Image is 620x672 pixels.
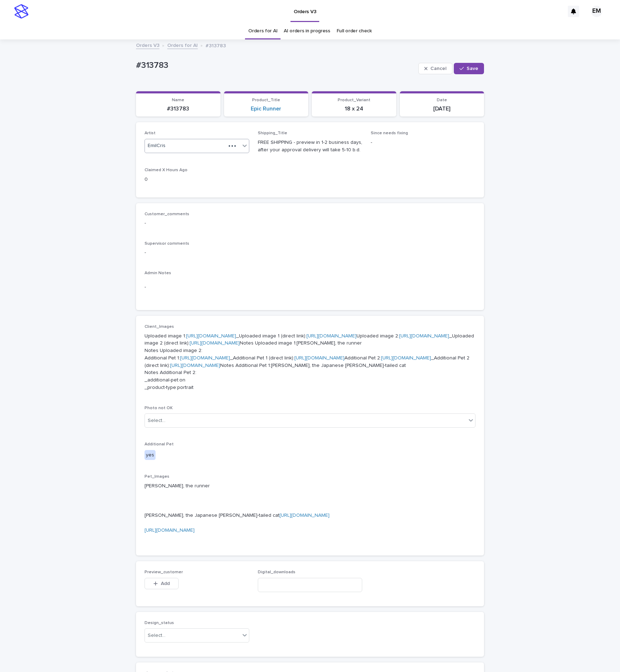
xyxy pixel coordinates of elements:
[371,131,408,135] span: Since needs fixing
[381,356,431,361] a: [URL][DOMAIN_NAME]
[454,63,484,74] button: Save
[172,98,184,102] span: Name
[145,621,174,625] span: Design_status
[145,482,475,541] p: [PERSON_NAME], the runner [PERSON_NAME], the Japanese [PERSON_NAME]-tailed cat
[145,271,171,275] span: Admin Notes
[206,41,226,49] p: #313783
[430,66,446,71] span: Cancel
[145,442,174,446] span: Additional Pet
[252,98,280,102] span: Product_Title
[338,98,370,102] span: Product_Variant
[145,176,249,183] p: 0
[167,41,198,49] a: Orders for AI
[145,325,174,329] span: Client_Images
[145,249,475,256] p: -
[148,417,165,424] div: Select...
[399,334,449,338] a: [URL][DOMAIN_NAME]
[467,66,478,71] span: Save
[14,4,28,18] img: stacker-logo-s-only.png
[258,139,363,154] p: FREE SHIPPING - preview in 1-2 business days, after your approval delivery will take 5-10 b.d.
[140,105,216,112] p: #313783
[145,212,189,216] span: Customer_comments
[337,23,372,39] a: Full order check
[180,356,230,361] a: [URL][DOMAIN_NAME]
[148,632,165,639] div: Select...
[591,6,602,17] div: EM
[145,578,179,589] button: Add
[316,105,392,112] p: 18 x 24
[371,139,475,146] p: -
[145,283,475,291] p: -
[145,220,475,227] p: -
[145,242,189,246] span: Supervisor comments
[145,168,187,172] span: Claimed X Hours Ago
[148,142,165,150] span: EmilCris
[258,570,295,574] span: Digital_downloads
[161,581,170,586] span: Add
[145,406,173,410] span: Photo not OK
[136,41,159,49] a: Orders V3
[418,63,452,74] button: Cancel
[145,570,183,574] span: Preview_customer
[145,450,156,460] div: yes
[170,363,220,368] a: [URL][DOMAIN_NAME]
[248,23,277,39] a: Orders for AI
[145,528,195,533] a: [URL][DOMAIN_NAME]
[145,131,156,135] span: Artist
[145,332,475,391] p: Uploaded image 1: _Uploaded image 1 (direct link): Uploaded image 2: _Uploaded image 2 (direct li...
[404,105,480,112] p: [DATE]
[294,356,344,361] a: [URL][DOMAIN_NAME]
[145,475,169,479] span: Pet_Images
[251,105,281,112] a: Epic Runner
[136,60,415,71] p: #313783
[437,98,447,102] span: Date
[186,334,236,338] a: [URL][DOMAIN_NAME]
[306,334,357,338] a: [URL][DOMAIN_NAME]
[279,513,330,518] a: [URL][DOMAIN_NAME]
[284,23,330,39] a: AI orders in progress
[258,131,287,135] span: Shipping_Title
[190,341,240,346] a: [URL][DOMAIN_NAME]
